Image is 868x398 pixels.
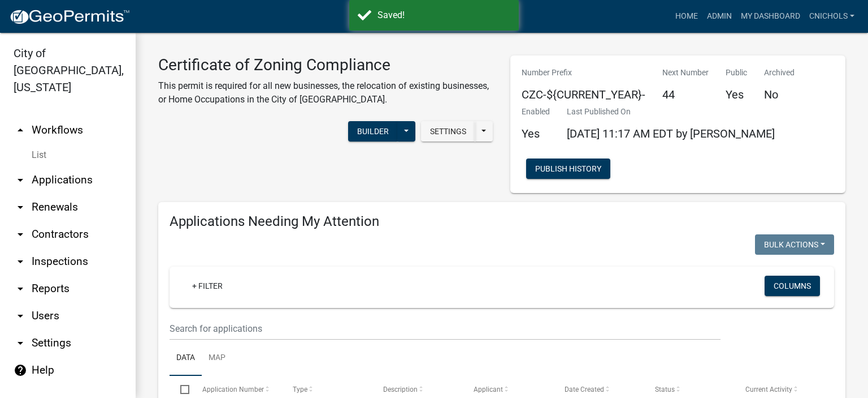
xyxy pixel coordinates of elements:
button: Builder [348,121,398,142]
input: Search for applications [170,317,721,340]
span: Description [383,386,418,393]
p: Number Prefix [522,67,645,79]
i: arrow_drop_up [14,123,27,137]
h5: 44 [662,88,709,101]
span: Application Number [202,386,264,393]
i: arrow_drop_down [14,228,27,241]
button: Columns [765,276,820,296]
i: help [14,363,27,377]
wm-modal-confirm: Workflow Publish History [526,165,610,174]
h5: CZC-${CURRENT_YEAR}- [522,88,645,101]
i: arrow_drop_down [14,200,27,214]
div: Saved! [377,8,510,22]
button: Settings [421,121,475,142]
h5: Yes [726,88,747,101]
span: [DATE] 11:17 AM EDT by [PERSON_NAME] [567,127,775,140]
h3: Certificate of Zoning Compliance [158,55,493,75]
a: + Filter [183,276,232,296]
a: cnichols [805,6,859,27]
p: Next Number [662,67,709,79]
span: Type [293,386,307,393]
p: Public [726,67,747,79]
i: arrow_drop_down [14,336,27,350]
i: arrow_drop_down [14,282,27,296]
a: Data [170,340,202,376]
button: Bulk Actions [755,234,834,255]
a: Admin [702,6,736,27]
span: Date Created [565,386,604,393]
p: Archived [764,67,795,79]
button: Publish History [526,159,610,179]
i: arrow_drop_down [14,173,27,187]
a: Home [671,6,702,27]
span: Current Activity [745,386,792,393]
i: arrow_drop_down [14,309,27,323]
p: Enabled [522,106,550,118]
p: This permit is required for all new businesses, the relocation of existing businesses, or Home Oc... [158,79,493,106]
a: Map [202,340,232,376]
span: Applicant [474,386,503,393]
h5: Yes [522,127,550,140]
span: Status [655,386,675,393]
h4: Applications Needing My Attention [170,213,834,230]
i: arrow_drop_down [14,255,27,268]
h5: No [764,88,795,101]
p: Last Published On [567,106,775,118]
a: My Dashboard [736,6,805,27]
